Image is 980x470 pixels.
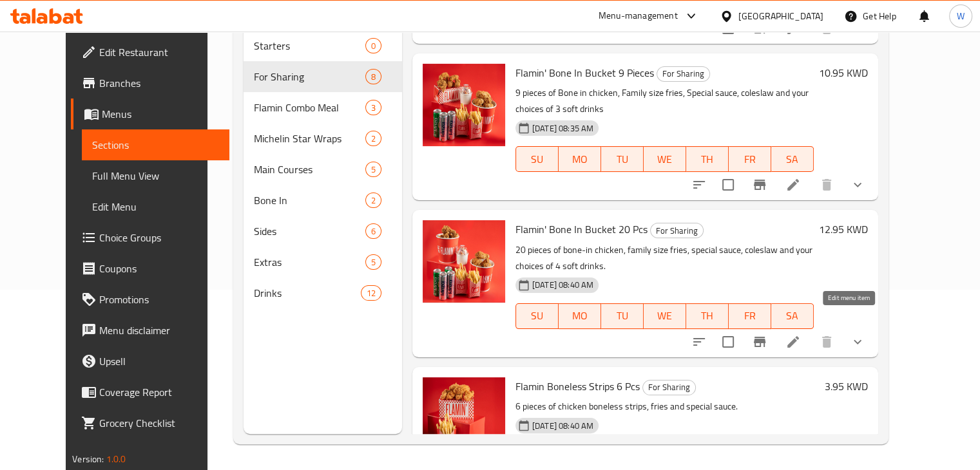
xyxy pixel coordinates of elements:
div: For Sharing8 [244,61,402,92]
button: delete [811,169,842,200]
span: MO [564,150,596,169]
div: Main Courses5 [244,154,402,185]
div: items [365,254,381,270]
span: Full Menu View [92,168,219,183]
button: TH [686,303,729,329]
a: Coupons [71,253,229,284]
a: Choice Groups [71,222,229,253]
a: Coverage Report [71,377,229,408]
span: Flamin' Bone In Bucket 20 Pcs [515,220,648,239]
span: Select to update [715,328,742,355]
span: 5 [366,164,381,176]
span: FR [734,306,766,325]
div: items [365,38,381,53]
div: items [361,285,381,301]
div: Menu-management [599,8,678,24]
button: show more [842,169,873,200]
nav: Menu sections [244,25,402,314]
span: Grocery Checklist [99,415,219,431]
div: For Sharing [650,223,704,238]
h6: 10.95 KWD [819,64,868,82]
img: Flamin' Bone In Bucket 20 Pcs [423,220,505,303]
span: FR [734,150,766,169]
button: WE [644,303,686,329]
span: SA [776,150,809,169]
a: Promotions [71,284,229,315]
button: SA [771,303,814,329]
span: For Sharing [657,66,709,81]
span: SU [521,150,553,169]
span: [DATE] 08:40 AM [527,279,599,291]
button: TU [601,303,644,329]
div: Extras5 [244,247,402,277]
a: Full Menu View [82,160,229,191]
span: SU [521,306,553,325]
a: Menus [71,99,229,129]
span: Upsell [99,353,219,369]
a: Edit menu item [785,177,801,193]
button: sort-choices [684,169,715,200]
a: Sections [82,129,229,160]
a: Upsell [71,346,229,377]
button: MO [559,303,601,329]
img: Flamin Boneless Strips 6 Pcs [423,377,505,460]
span: Flamin Combo Meal [254,100,365,115]
span: Coupons [99,261,219,276]
span: 5 [366,256,381,268]
p: 6 pieces of chicken boneless strips, fries and special sauce. [515,399,820,415]
button: WE [644,146,686,172]
span: Bone In [254,193,365,208]
span: [DATE] 08:40 AM [527,420,599,432]
div: items [365,131,381,146]
div: For Sharing [657,66,710,82]
a: Edit Menu [82,191,229,222]
span: Choice Groups [99,230,219,245]
span: 1.0.0 [106,451,126,467]
button: show more [842,326,873,357]
div: Flamin Combo Meal3 [244,92,402,123]
span: [DATE] 08:35 AM [527,122,599,135]
button: TH [686,146,729,172]
span: SA [776,306,809,325]
span: TU [606,306,639,325]
span: Extras [254,254,365,270]
span: Edit Menu [92,199,219,214]
div: Bone In2 [244,185,402,216]
span: 2 [366,133,381,145]
span: TH [691,306,724,325]
span: TU [606,150,639,169]
span: Sections [92,137,219,153]
div: Drinks12 [244,277,402,308]
div: items [365,69,381,84]
button: FR [729,146,771,172]
div: Sides6 [244,216,402,247]
div: Starters [254,38,365,53]
a: Branches [71,68,229,99]
div: items [365,162,381,177]
span: For Sharing [643,380,695,395]
button: SU [515,303,559,329]
span: Main Courses [254,162,365,177]
h6: 3.95 KWD [825,377,868,395]
button: FR [729,303,771,329]
svg: Show Choices [850,177,865,193]
span: Promotions [99,292,219,307]
p: 20 pieces of bone-in chicken, family size fries, special sauce, coleslaw and your choices of 4 so... [515,242,814,274]
button: SU [515,146,559,172]
div: Michelin Star Wraps2 [244,123,402,154]
div: [GEOGRAPHIC_DATA] [738,9,823,23]
p: 9 pieces of Bone in chicken, Family size fries, Special sauce, coleslaw and your choices of 3 sof... [515,85,814,117]
span: Version: [72,451,104,467]
img: Flamin' Bone In Bucket 9 Pieces [423,64,505,146]
a: Edit Restaurant [71,37,229,68]
button: MO [559,146,601,172]
button: TU [601,146,644,172]
span: WE [649,150,681,169]
span: 12 [361,287,381,299]
span: W [957,9,965,23]
span: Coverage Report [99,384,219,400]
h6: 12.95 KWD [819,220,868,238]
span: Michelin Star Wraps [254,131,365,146]
div: items [365,100,381,115]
